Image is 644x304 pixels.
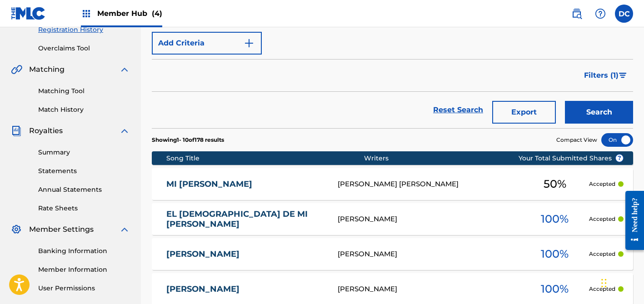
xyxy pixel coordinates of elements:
[152,136,224,144] p: Showing 1 - 10 of 178 results
[38,166,130,176] a: Statements
[38,204,130,213] a: Rate Sheets
[615,5,633,23] div: User Menu
[429,100,488,120] a: Reset Search
[601,269,607,297] div: Arrastrar
[38,284,130,293] a: User Permissions
[29,224,94,235] span: Member Settings
[11,7,46,20] img: MLC Logo
[166,209,326,229] a: EL [DEMOGRAPHIC_DATA] DE MI [PERSON_NAME]
[616,154,623,162] span: ?
[519,154,624,163] span: Your Total Submitted Shares
[338,214,520,224] div: [PERSON_NAME]
[595,8,606,19] img: help
[568,5,586,23] a: Public Search
[619,73,627,78] img: filter
[591,5,609,23] div: Help
[541,281,569,297] span: 100 %
[119,64,130,75] img: expand
[38,265,130,274] a: Member Information
[338,249,520,259] div: [PERSON_NAME]
[152,32,262,55] button: Add Criteria
[556,136,597,144] span: Compact View
[11,64,22,75] img: Matching
[166,249,326,259] a: [PERSON_NAME]
[338,284,520,294] div: [PERSON_NAME]
[565,101,633,124] button: Search
[11,224,22,235] img: Member Settings
[119,224,130,235] img: expand
[589,250,615,258] p: Accepted
[364,154,547,163] div: Writers
[166,154,364,163] div: Song Title
[589,215,615,223] p: Accepted
[571,8,582,19] img: search
[38,25,130,35] a: Registration History
[11,125,22,136] img: Royalties
[38,246,130,256] a: Banking Information
[619,183,644,258] iframe: Resource Center
[38,86,130,96] a: Matching Tool
[29,125,63,136] span: Royalties
[152,4,633,128] form: Search Form
[38,44,130,53] a: Overclaims Tool
[166,284,326,294] a: [PERSON_NAME]
[38,148,130,157] a: Summary
[599,260,644,304] iframe: Chat Widget
[541,211,569,227] span: 100 %
[599,260,644,304] div: Widget de chat
[544,176,566,192] span: 50 %
[38,185,130,194] a: Annual Statements
[38,105,130,115] a: Match History
[152,9,162,18] span: (4)
[244,38,255,49] img: 9d2ae6d4665cec9f34b9.svg
[97,8,162,19] span: Member Hub
[589,285,615,293] p: Accepted
[541,246,569,262] span: 100 %
[492,101,556,124] button: Export
[81,8,92,19] img: Top Rightsholders
[29,64,65,75] span: Matching
[119,125,130,136] img: expand
[584,70,619,81] span: Filters ( 1 )
[589,180,615,188] p: Accepted
[338,179,520,189] div: [PERSON_NAME] [PERSON_NAME]
[579,64,633,87] button: Filters (1)
[166,179,326,189] a: MI [PERSON_NAME]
